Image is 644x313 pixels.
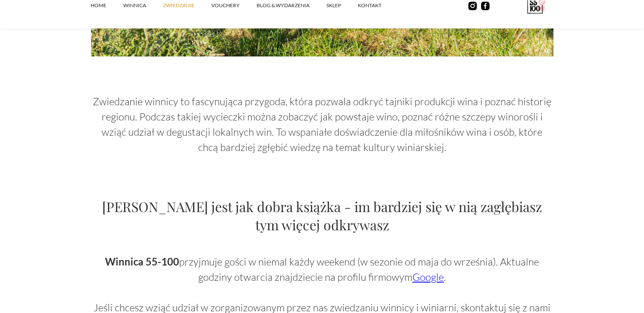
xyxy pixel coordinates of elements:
[91,94,553,155] p: Zwiedzanie winnicy to fascynująca przygoda, która pozwala odkryć tajniki produkcji wina i poznać ...
[105,255,179,268] strong: Winnica 55-100
[412,271,444,283] a: Google
[91,197,553,234] h2: [PERSON_NAME] jest jak dobra książka - im bardziej się w nią zagłębiasz tym więcej odkrywasz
